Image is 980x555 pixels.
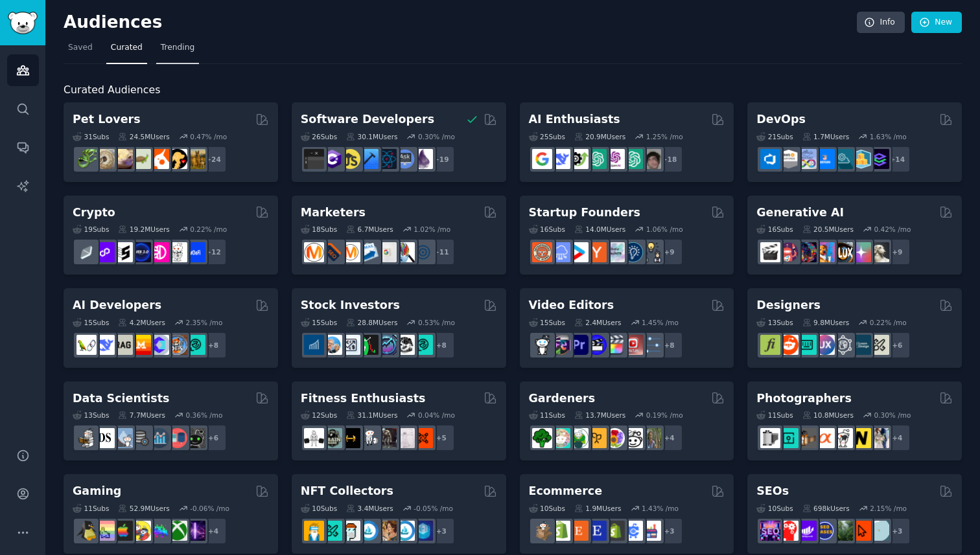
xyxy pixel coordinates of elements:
div: + 4 [883,424,911,451]
div: 1.25 % /mo [646,132,683,141]
img: analytics [149,428,169,448]
img: dropship [532,521,552,541]
img: NFTmarket [340,521,360,541]
div: 1.9M Users [574,504,622,513]
img: SaaS [550,242,570,262]
img: SavageGarden [568,428,589,448]
img: Rag [113,335,133,355]
div: + 11 [428,238,455,266]
div: 0.22 % /mo [870,318,907,327]
img: statistics [113,428,133,448]
img: CryptoArt [377,521,397,541]
img: turtle [131,149,151,169]
div: 0.30 % /mo [418,132,455,141]
img: GardeningUK [587,428,607,448]
img: DreamBooth [869,242,889,262]
img: content_marketing [304,242,324,262]
div: 15 Sub s [301,318,337,327]
img: cockatiel [149,149,169,169]
div: 2.35 % /mo [186,318,223,327]
img: flowers [605,428,625,448]
div: 31 Sub s [73,132,109,141]
div: 1.43 % /mo [642,504,679,513]
div: 0.47 % /mo [190,132,227,141]
img: elixir [413,149,433,169]
img: technicalanalysis [413,335,433,355]
div: 30.1M Users [346,132,397,141]
img: UI_Design [797,335,817,355]
div: 7.7M Users [118,411,165,420]
img: reactnative [377,149,397,169]
img: chatgpt_promptDesign [587,149,607,169]
img: growmybusiness [641,242,661,262]
div: 1.7M Users [802,132,850,141]
img: ballpython [95,149,115,169]
img: AItoolsCatalog [568,149,589,169]
div: + 4 [656,424,683,451]
img: userexperience [833,335,853,355]
div: + 6 [883,332,911,359]
div: 24.5M Users [118,132,169,141]
h2: Software Developers [301,111,434,128]
h2: AI Enthusiasts [529,111,620,128]
div: 15 Sub s [529,318,565,327]
img: web3 [131,242,151,262]
img: azuredevops [760,149,780,169]
img: iOSProgramming [358,149,379,169]
img: learnjavascript [340,149,360,169]
img: AIDevelopersSociety [185,335,205,355]
div: 0.53 % /mo [418,318,455,327]
div: 11 Sub s [529,411,565,420]
img: fitness30plus [377,428,397,448]
div: 698k Users [802,504,850,513]
img: analog [760,428,780,448]
div: 1.06 % /mo [646,225,683,234]
a: Curated [106,38,147,64]
h2: Marketers [301,205,366,221]
div: 0.42 % /mo [874,225,911,234]
img: GardenersWorld [641,428,661,448]
img: MachineLearning [76,428,97,448]
img: personaltraining [413,428,433,448]
div: 10.8M Users [802,411,854,420]
div: + 3 [428,517,455,545]
img: TechSEO [778,521,799,541]
img: datascience [95,428,115,448]
div: + 8 [656,332,683,359]
div: 10 Sub s [529,504,565,513]
h2: Startup Founders [529,205,640,221]
img: DeepSeek [550,149,570,169]
div: + 6 [200,424,227,451]
div: + 3 [883,517,911,545]
div: 10 Sub s [756,504,793,513]
img: swingtrading [395,335,415,355]
img: Etsy [568,521,589,541]
img: herpetology [76,149,97,169]
img: OpenseaMarket [395,521,415,541]
a: Saved [64,38,97,64]
a: Info [857,12,905,34]
h2: Video Editors [529,297,614,313]
img: gopro [532,335,552,355]
img: Forex [340,335,360,355]
img: aws_cdk [851,149,871,169]
div: 3.4M Users [346,504,393,513]
img: Local_SEO [833,521,853,541]
img: indiehackers [605,242,625,262]
div: + 18 [656,146,683,173]
img: OpenSourceAI [149,335,169,355]
div: + 19 [428,146,455,173]
img: logodesign [778,335,799,355]
div: 1.02 % /mo [414,225,450,234]
img: linux_gaming [76,521,97,541]
img: deepdream [797,242,817,262]
img: Trading [358,335,379,355]
a: New [911,12,962,34]
h2: Ecommerce [529,483,603,499]
div: 0.22 % /mo [190,225,227,234]
img: leopardgeckos [113,149,133,169]
img: AskMarketing [340,242,360,262]
img: SonyAlpha [815,428,835,448]
img: premiere [568,335,589,355]
img: Entrepreneurship [623,242,643,262]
